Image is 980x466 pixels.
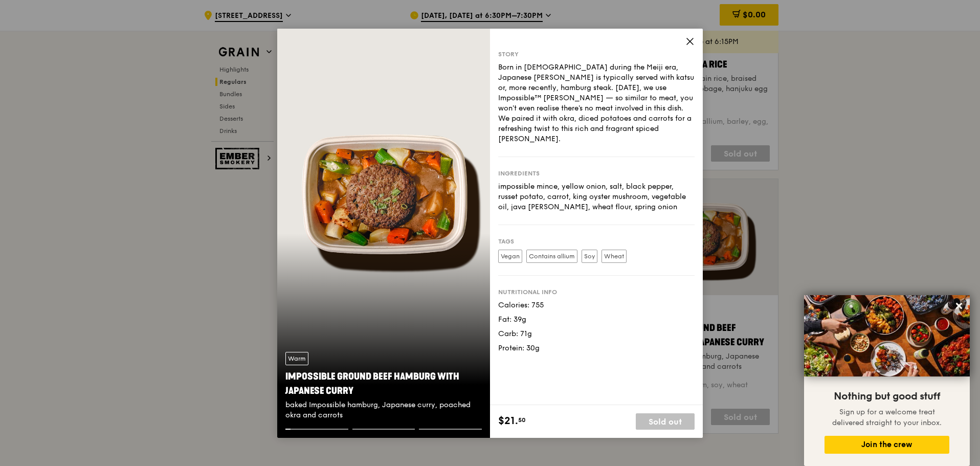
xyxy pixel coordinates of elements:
div: Fat: 39g [498,315,695,325]
div: Ingredients [498,169,695,177]
div: baked Impossible hamburg, Japanese curry, poached okra and carrots [285,400,482,420]
button: Join the crew [825,436,949,454]
button: Close [951,298,967,314]
div: Protein: 30g [498,343,695,353]
div: Calories: 755 [498,300,695,310]
div: Tags [498,237,695,246]
span: 50 [518,416,526,424]
div: Impossible Ground Beef Hamburg with Japanese Curry [285,369,482,398]
div: Warm [285,352,308,365]
span: Nothing but good stuff [834,390,940,403]
div: Born in [DEMOGRAPHIC_DATA] during the Meiji era, Japanese [PERSON_NAME] is typically served with ... [498,62,695,144]
div: impossible mince, yellow onion, salt, black pepper, russet potato, carrot, king oyster mushroom, ... [498,182,695,212]
div: Nutritional info [498,288,695,296]
label: Soy [582,250,597,263]
div: Carb: 71g [498,329,695,339]
div: Story [498,50,695,58]
label: Vegan [498,250,522,263]
span: $21. [498,413,518,429]
div: Sold out [636,413,695,430]
label: Contains allium [526,250,577,263]
span: Sign up for a welcome treat delivered straight to your inbox. [832,408,942,427]
label: Wheat [602,250,627,263]
img: DSC07876-Edit02-Large.jpeg [804,295,970,376]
